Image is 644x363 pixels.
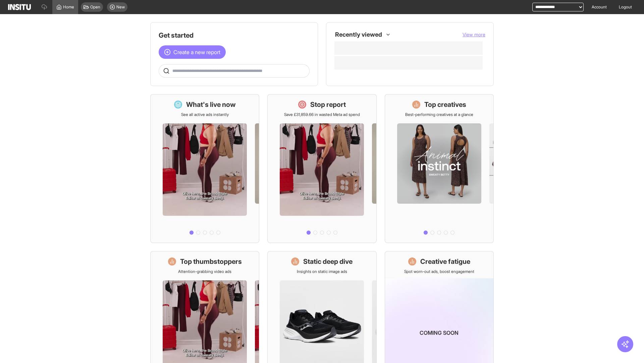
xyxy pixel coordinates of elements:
[178,269,231,274] p: Attention-grabbing video ads
[150,94,259,243] a: What's live nowSee all active ads instantly
[424,100,466,109] h1: Top creatives
[63,4,74,10] span: Home
[8,4,31,10] img: Logo
[181,112,229,117] p: See all active ads instantly
[310,100,346,109] h1: Stop report
[180,257,242,266] h1: Top thumbstoppers
[297,269,347,274] p: Insights on static image ads
[463,32,485,37] span: View more
[385,94,494,243] a: Top creativesBest-performing creatives at a glance
[159,31,310,40] h1: Get started
[267,94,376,243] a: Stop reportSave £31,859.66 in wasted Meta ad spend
[116,4,125,10] span: New
[90,4,100,10] span: Open
[186,100,236,109] h1: What's live now
[173,48,220,56] span: Create a new report
[405,112,473,117] p: Best-performing creatives at a glance
[284,112,360,117] p: Save £31,859.66 in wasted Meta ad spend
[303,257,353,266] h1: Static deep dive
[463,31,485,38] button: View more
[159,45,226,59] button: Create a new report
